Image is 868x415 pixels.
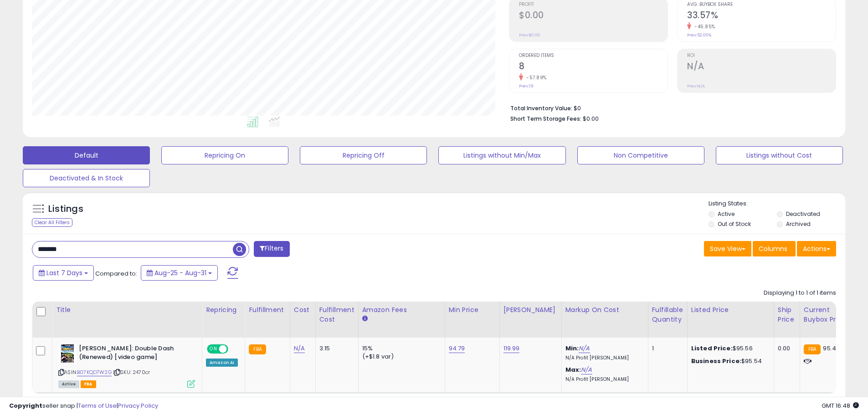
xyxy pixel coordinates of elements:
div: Cost [294,305,312,315]
label: Active [718,210,734,218]
div: Amazon Fees [362,305,441,315]
button: Actions [797,241,836,256]
span: Aug-25 - Aug-31 [154,268,206,277]
div: 1 [652,344,680,353]
b: Total Inventory Value: [510,104,572,112]
span: 95.49 [823,344,840,353]
div: Title [56,305,198,315]
div: Fulfillment Cost [319,305,354,324]
div: $95.54 [691,357,767,365]
small: Prev: 62.00% [687,32,711,38]
h2: 8 [519,61,668,73]
div: Markup on Cost [565,305,644,315]
a: Privacy Policy [118,401,158,410]
a: 94.79 [449,344,465,353]
button: Aug-25 - Aug-31 [141,265,218,281]
strong: Copyright [9,401,42,410]
h2: 33.57% [687,10,836,22]
a: B07KQD7W2G [77,369,112,376]
b: Short Term Storage Fees: [510,115,581,123]
label: Deactivated [786,210,820,218]
button: Deactivated & In Stock [23,169,150,187]
b: [PERSON_NAME]: Double Dash (Renewed) [video game] [79,344,190,364]
div: Fulfillment [249,305,286,315]
p: Listing States: [709,200,845,208]
span: ON [208,345,219,353]
span: Profit [519,2,668,7]
div: $95.56 [691,344,767,353]
label: Archived [786,220,811,228]
div: Repricing [206,305,241,315]
span: FBA [81,380,96,388]
button: Save View [704,241,751,256]
small: -57.89% [523,74,547,81]
small: Amazon Fees. [362,315,368,323]
div: Min Price [449,305,496,315]
small: FBA [249,344,266,354]
small: -45.85% [691,23,715,30]
small: FBA [804,344,821,354]
th: The percentage added to the cost of goods (COGS) that forms the calculator for Min & Max prices. [561,302,648,338]
div: Ship Price [778,305,796,324]
span: Ordered Items [519,53,668,58]
p: N/A Profit [PERSON_NAME] [565,355,641,361]
button: Listings without Min/Max [438,146,565,164]
div: Displaying 1 to 1 of 1 items [764,289,836,297]
img: 513e10Me8rL._SL40_.jpg [58,344,77,363]
h5: Listings [48,203,83,215]
button: Filters [254,241,289,257]
div: Listed Price [691,305,770,315]
small: Prev: $0.00 [519,32,540,38]
button: Repricing On [161,146,288,164]
a: N/A [581,365,592,374]
label: Out of Stock [718,220,751,228]
span: Last 7 Days [46,268,82,277]
span: All listings currently available for purchase on Amazon [58,380,79,388]
a: N/A [294,344,305,353]
div: Clear All Filters [32,218,72,227]
b: Min: [565,344,579,353]
button: Repricing Off [300,146,427,164]
b: Listed Price: [691,344,733,353]
b: Max: [565,365,581,374]
a: Terms of Use [78,401,117,410]
button: Columns [753,241,796,256]
div: Fulfillable Quantity [652,305,683,324]
span: Avg. Buybox Share [687,2,836,7]
div: (+$1.8 var) [362,353,438,361]
small: Prev: 19 [519,83,534,89]
div: [PERSON_NAME] [503,305,558,315]
div: seller snap | | [9,402,158,410]
span: Compared to: [95,269,137,278]
span: Columns [759,244,787,253]
button: Non Competitive [577,146,704,164]
small: Prev: N/A [687,83,705,89]
span: 2025-09-8 16:48 GMT [822,401,859,410]
button: Last 7 Days [33,265,94,281]
a: N/A [579,344,590,353]
div: 15% [362,344,438,353]
a: 119.99 [503,344,520,353]
span: $0.00 [583,114,599,123]
h2: $0.00 [519,10,668,22]
h2: N/A [687,61,836,73]
button: Listings without Cost [716,146,843,164]
span: | SKU: 2470cr [113,369,150,376]
div: Current Buybox Price [804,305,851,324]
div: Amazon AI [206,359,238,367]
b: Business Price: [691,357,741,365]
div: 0.00 [778,344,793,353]
div: ASIN: [58,344,195,387]
p: N/A Profit [PERSON_NAME] [565,376,641,383]
span: ROI [687,53,836,58]
li: $0 [510,102,829,113]
span: OFF [227,345,241,353]
button: Default [23,146,150,164]
div: 3.15 [319,344,351,353]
